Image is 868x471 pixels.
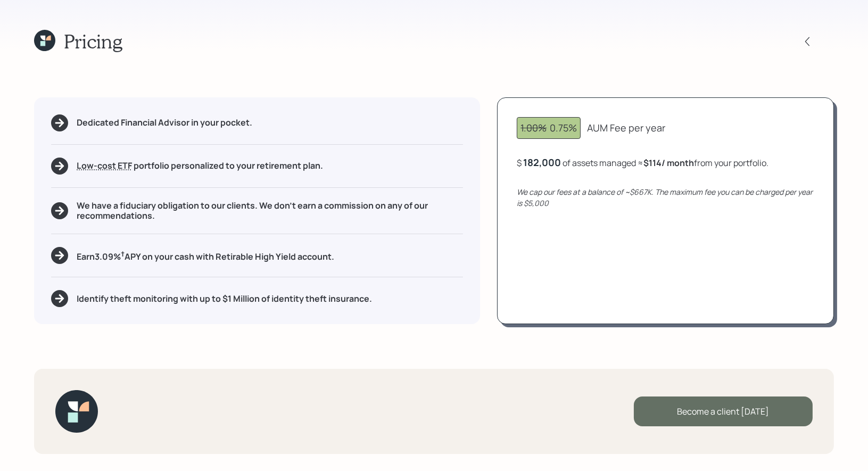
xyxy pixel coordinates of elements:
h5: We have a fiduciary obligation to our clients. We don't earn a commission on any of our recommend... [77,201,463,221]
div: AUM Fee per year [587,121,665,135]
span: Low-cost ETF [77,160,132,171]
h5: Dedicated Financial Advisor in your pocket. [77,118,252,128]
h5: Earn 3.09 % APY on your cash with Retirable High Yield account. [77,249,334,262]
div: 0.75% [520,121,577,135]
div: Become a client [DATE] [634,396,813,426]
h1: Pricing [64,30,122,53]
span: 1.00% [520,121,547,134]
i: We cap our fees at a balance of ~$667K. The maximum fee you can be charged per year is $5,000 [517,187,813,208]
h5: portfolio personalized to your retirement plan. [77,161,323,171]
h5: Identify theft monitoring with up to $1 Million of identity theft insurance. [77,294,372,304]
b: $114 / month [643,157,694,169]
iframe: Customer reviews powered by Trustpilot [111,381,246,460]
div: 182,000 [523,156,561,169]
div: $ of assets managed ≈ from your portfolio . [517,156,768,169]
sup: † [121,249,125,259]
